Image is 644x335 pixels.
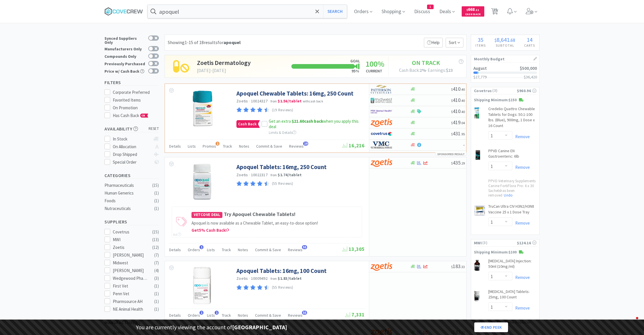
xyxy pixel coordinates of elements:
span: from [270,173,277,177]
a: Remove [512,164,530,170]
strong: $23 [446,67,453,73]
span: 410 [451,108,465,114]
a: End Peek [474,322,508,332]
div: Cash Back: · Earnings: [399,67,453,74]
span: · [249,98,250,104]
span: Details [169,247,181,252]
div: [PERSON_NAME] [113,252,148,259]
img: 7ea95fa555fd4db888379ccf757e39dd_6341.png [474,259,480,271]
span: Details [169,144,181,149]
div: Ad [173,232,181,237]
div: Corporate Preferred [113,89,159,96]
p: You are currently viewing the account of [136,323,287,332]
span: Details [169,313,181,318]
h4: Try Apoquel Chewable Tablets! [191,210,359,219]
div: ( 1 ) [154,298,159,305]
div: MWI [113,236,148,243]
span: Track [222,313,231,318]
a: Zoetis [236,276,248,281]
div: Nutraceuticals [104,205,151,212]
span: $ [451,110,453,114]
p: Apoquel is now available as a Chewable Tablet, an easy-to-dose option! [191,220,359,227]
div: On Allocation [113,143,151,150]
span: Commit & Save [255,247,281,252]
span: · [249,276,250,281]
p: (19 Reviews) [272,107,293,113]
div: First Vet [113,283,148,290]
div: Pharmsource AH [113,298,148,305]
span: 419 [451,119,465,126]
span: Notes [238,247,248,252]
strong: $1.56 / tablet [278,98,302,104]
a: Remove [512,134,530,139]
img: 1e924e8dc74e4b3a9c1fccb4071e4426_16.png [371,141,392,149]
a: Zoetis Dermatology[DATE]-[DATE]Goal95%100%CurrentOn TrackCash Back:2%· Earnings:$23 [165,55,467,78]
span: $ [467,8,468,12]
span: MWI [474,240,482,246]
span: 16,216 [342,142,365,149]
div: On Promotion [113,104,159,111]
h6: 95 % [350,64,360,74]
span: 10024327 [251,98,268,104]
span: 10009492 [251,276,268,281]
h5: Availability [104,126,159,132]
h5: Categories [104,172,159,179]
img: c5a077527a064631b645afb3aa5a2ce4_239306.jpeg [193,267,211,304]
span: . 04 [461,121,465,125]
span: 431 [451,130,465,137]
strong: $1.83 / tablet [278,276,302,281]
h4: Subtotal [490,43,520,48]
div: Pharmaceuticals [104,182,151,189]
span: Promos [203,144,216,149]
span: Orders [188,247,200,252]
span: $500,000 [520,66,537,71]
h1: Zoetis Dermatology [197,59,283,66]
h3: 100 % [366,59,383,69]
img: f6b2451649754179b5b4e0c70c3f7cb0_2.png [371,107,392,116]
span: Reviews [288,247,303,252]
img: a673e5ab4e5e497494167fe422e9a3ab.png [371,118,392,127]
a: Apoquel Tablets: 16mg, 100 Count [236,267,327,275]
div: ( 1 ) [154,283,159,290]
a: PPVD Canine EN Gastroenteric: 6lb [488,148,536,162]
span: $21.60 [292,118,304,124]
input: Search by item, sku, manufacturer, ingredient, size... [148,5,347,18]
span: Limits & Details [269,130,296,135]
span: Lists [207,247,215,252]
a: Remove [512,275,530,280]
a: Zoetis [236,98,248,104]
img: 868b877fb8c74fc48728056354f79e3c_777170.png [474,107,480,119]
span: . 40 [461,98,465,103]
img: f5e969b455434c6296c6d81ef179fa71_3.png [371,85,392,94]
h5: Suppliers [104,219,159,225]
span: Commit & Save [255,313,281,318]
div: Zoetis [113,244,148,251]
span: . 29 [461,161,465,165]
div: NE Animal Health [113,306,148,313]
span: · [268,172,270,177]
span: from [270,277,277,281]
span: 13,305 [342,246,365,252]
strong: cash back [292,118,323,124]
span: . 40 [461,110,465,114]
img: 4aec4bb5fc9a48febaa81bf1c8509c50_818966.png [474,205,485,216]
span: for [218,39,241,45]
span: 35 [478,36,483,43]
span: 183 [451,263,465,269]
span: 1 [215,311,219,315]
div: Midwest [113,259,148,266]
span: Notes [239,144,249,149]
span: . 33 [461,265,465,269]
span: Get 5 % Cash Back! [191,227,229,233]
span: $ [451,121,453,125]
h3: [DATE] - [DATE] [197,67,283,74]
img: a5fb3d9171a646e5bea435a8f02a4828_302833.png [183,163,221,200]
span: Cash Back [465,13,481,17]
span: 68 [511,37,515,43]
div: Manufacturers Only [104,46,145,51]
a: Undo [502,193,514,198]
div: Price w/ Cash Back [104,68,145,73]
h4: Items [471,43,490,48]
img: 4dd14cff54a648ac9e977f0c5da9bc2e_5.png [371,96,392,105]
span: from [270,99,277,103]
